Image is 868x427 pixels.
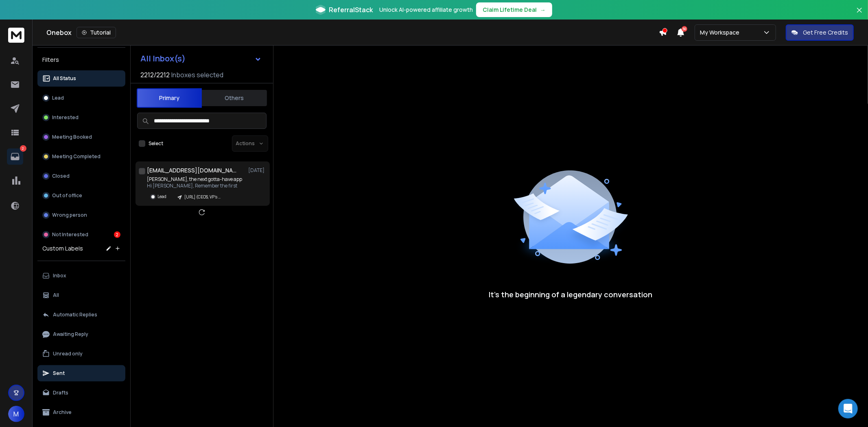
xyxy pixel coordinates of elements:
p: Meeting Booked [52,134,92,140]
span: 2212 / 2212 [140,70,170,80]
button: Lead [37,90,125,106]
p: Archive [53,409,72,416]
h1: All Inbox(s) [140,54,186,63]
button: Unread only [37,346,125,362]
div: Onebox [46,27,659,38]
button: All Inbox(s) [134,50,268,67]
button: Others [202,89,267,107]
p: Sent [53,370,65,377]
a: 2 [7,148,23,165]
p: Automatic Replies [53,312,97,318]
span: 50 [682,26,687,32]
p: Out of office [52,192,82,199]
div: 2 [114,231,120,238]
button: Archive [37,404,125,420]
button: Tutorial [77,27,116,38]
p: 2 [20,145,26,152]
button: Sent [37,365,125,381]
button: Close banner [854,5,865,24]
p: Drafts [53,390,68,396]
span: → [540,6,546,14]
button: All [37,287,125,303]
button: Wrong person [37,207,125,223]
h3: Inboxes selected [171,70,223,80]
p: All Status [53,75,76,82]
button: M [8,406,24,422]
label: Select [149,140,163,147]
p: Unlock AI-powered affiliate growth [379,6,473,14]
p: Wrong person [52,212,87,218]
button: Closed [37,168,125,184]
p: Meeting Completed [52,153,101,160]
button: Interested [37,109,125,126]
p: Closed [52,173,70,179]
button: Meeting Completed [37,148,125,165]
button: Out of office [37,187,125,204]
p: Interested [52,114,79,121]
p: Inbox [53,272,66,279]
button: Automatic Replies [37,307,125,323]
h3: Custom Labels [42,244,83,253]
p: Not Interested [52,231,88,238]
button: Not Interested2 [37,227,125,243]
p: My Workspace [700,28,743,37]
p: Awaiting Reply [53,331,88,338]
button: Primary [137,88,202,108]
button: Get Free Credits [786,24,854,41]
h1: [EMAIL_ADDRESS][DOMAIN_NAME] [147,166,236,174]
p: Hi [PERSON_NAME], Remember the first [147,183,242,189]
button: All Status [37,70,125,87]
p: All [53,292,59,298]
p: It’s the beginning of a legendary conversation [489,289,653,300]
button: Claim Lifetime Deal→ [476,2,552,17]
button: Meeting Booked [37,129,125,145]
div: Open Intercom Messenger [838,399,858,418]
button: Drafts [37,385,125,401]
p: Get Free Credits [803,28,848,37]
h3: Filters [37,54,125,65]
span: ReferralStack [329,5,373,15]
p: [PERSON_NAME], the next gotta-have app [147,176,242,183]
p: Unread only [53,351,83,357]
p: [URL] (CEOS, VP's USA) 4 [184,194,223,200]
p: Lead [157,194,166,200]
p: Lead [52,95,64,101]
button: Inbox [37,268,125,284]
p: [DATE] [248,167,267,174]
button: Awaiting Reply [37,326,125,342]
